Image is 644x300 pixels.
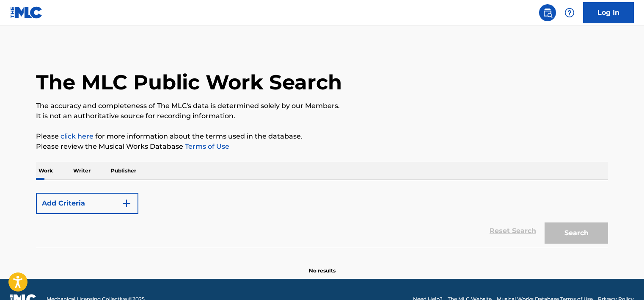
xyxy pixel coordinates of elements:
[36,69,342,95] h1: The MLC Public Work Search
[61,132,94,140] a: click here
[71,162,93,180] p: Writer
[36,131,608,142] p: Please for more information about the terms used in the database.
[564,8,575,18] img: help
[309,257,336,275] p: No results
[36,193,138,214] button: Add Criteria
[542,8,553,18] img: search
[36,101,608,111] p: The accuracy and completeness of The MLC's data is determined solely by our Members.
[561,4,578,21] div: Help
[36,142,608,152] p: Please review the Musical Works Database
[108,162,139,180] p: Publisher
[10,6,43,19] img: MLC Logo
[583,2,634,23] a: Log In
[121,198,132,208] img: 9d2ae6d4665cec9f34b9.svg
[36,111,608,121] p: It is not an authoritative source for recording information.
[36,189,608,248] form: Search Form
[36,162,55,180] p: Work
[183,142,229,150] a: Terms of Use
[539,4,556,21] a: Public Search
